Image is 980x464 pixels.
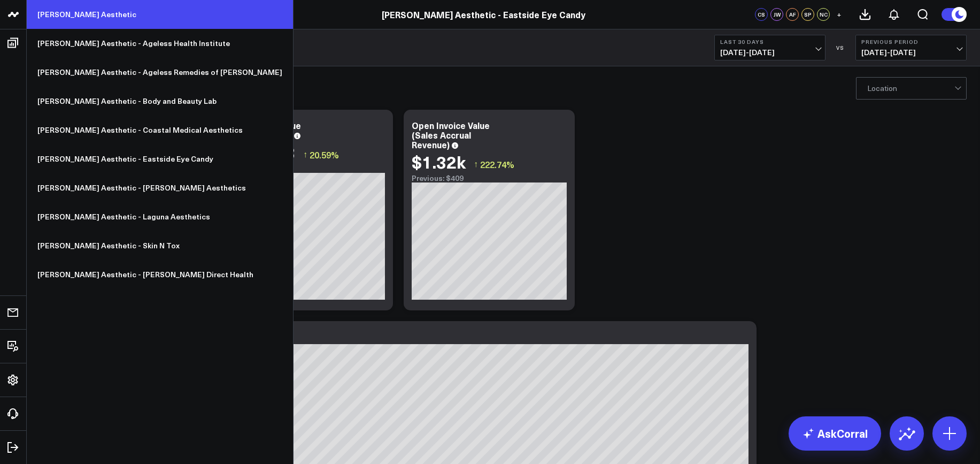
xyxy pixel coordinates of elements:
button: + [832,8,845,21]
div: Open Invoice Value (Sales Accrual Revenue) [412,119,490,150]
div: CS [755,8,768,21]
a: [PERSON_NAME] Aesthetic - Eastside Eye Candy [27,144,293,173]
div: VS [831,44,850,51]
div: JW [770,8,783,21]
div: $1.32k [412,152,466,171]
span: + [837,11,842,18]
a: AskCorral [789,416,881,451]
div: NC [817,8,830,21]
b: Previous Period [861,39,961,45]
span: ↑ [474,157,478,171]
div: AF [786,8,799,21]
a: [PERSON_NAME] Aesthetic - Coastal Medical Aesthetics [27,116,293,144]
a: [PERSON_NAME] Aesthetic - Skin N Tox [27,231,293,260]
span: [DATE] - [DATE] [861,48,961,57]
span: [DATE] - [DATE] [720,48,820,57]
b: Last 30 Days [720,39,820,45]
div: SP [801,8,814,21]
span: 20.59% [310,149,339,161]
div: Previous: $409 [412,174,567,182]
span: 222.74% [480,158,514,170]
a: [PERSON_NAME] Aesthetic - Ageless Remedies of [PERSON_NAME] [27,58,293,87]
a: [PERSON_NAME] Aesthetic - Body and Beauty Lab [27,87,293,116]
span: ↑ [303,148,307,162]
div: Previous: $448.56 [230,164,385,173]
a: [PERSON_NAME] Aesthetic - [PERSON_NAME] Direct Health [27,260,293,289]
a: [PERSON_NAME] Aesthetic - [PERSON_NAME] Aesthetics [27,173,293,202]
a: [PERSON_NAME] Aesthetic - Ageless Health Institute [27,29,293,58]
a: [PERSON_NAME] Aesthetic - Laguna Aesthetics [27,202,293,231]
a: [PERSON_NAME] Aesthetic - Eastside Eye Candy [382,9,585,20]
button: Last 30 Days[DATE]-[DATE] [714,35,825,60]
button: Previous Period[DATE]-[DATE] [855,35,967,60]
